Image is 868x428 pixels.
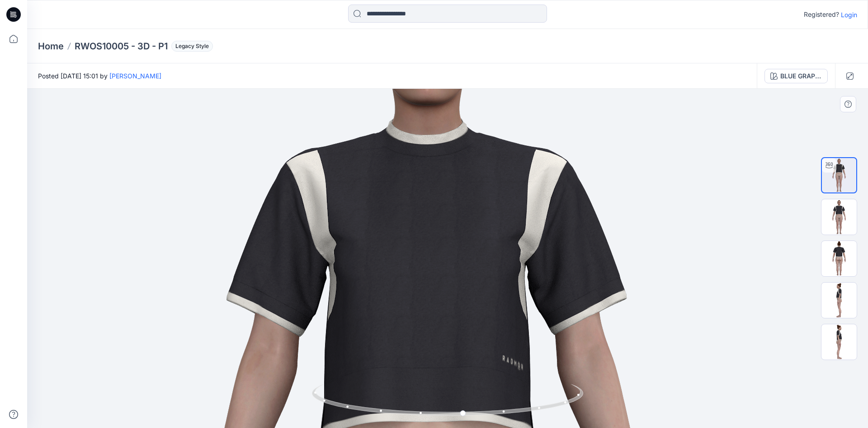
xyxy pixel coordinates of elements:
p: RWOS10005 - 3D - P1 [75,40,168,53]
button: BLUE GRAPHITE / SNOW WHITE [764,69,828,83]
span: Legacy Style [171,41,213,52]
button: Legacy Style [168,40,213,53]
img: RWOS10005 - 3D - P1_BLUE GRAPHITE - SNOW WHITE - FRONT [821,199,857,235]
div: BLUE GRAPHITE / SNOW WHITE [780,71,822,81]
img: turntable-22-09-2025-20:02:04 [822,158,856,192]
img: RWOS10005 - 3D - P1_BLUE GRAPHITE - SNOW WHITE_Left [821,283,857,318]
span: Posted [DATE] 15:01 by [38,71,161,81]
a: [PERSON_NAME] [109,72,161,80]
p: Registered? [804,9,839,20]
img: RWOS10005 - 3D - P1_BLUE GRAPHITE - SNOW WHITE_Right [821,324,857,360]
p: Login [841,10,857,19]
img: RWOS10005 - 3D - P1_BLUE GRAPHITE - SNOW WHITE_Back [821,241,857,276]
a: Home [38,40,64,53]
